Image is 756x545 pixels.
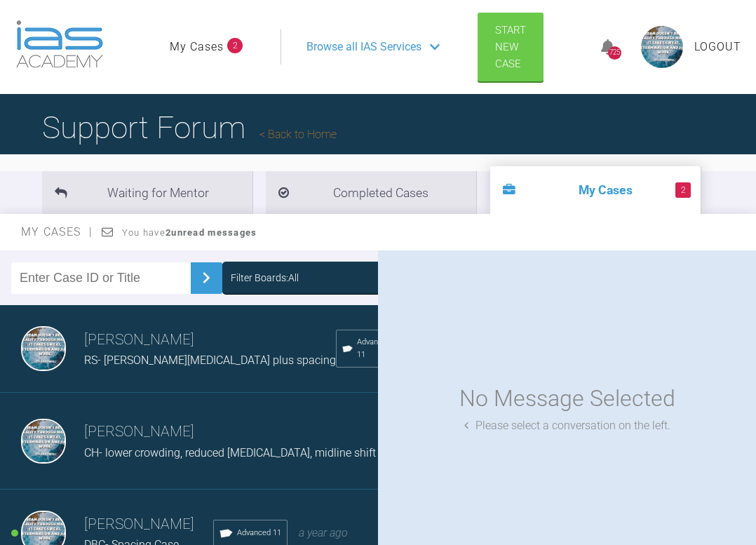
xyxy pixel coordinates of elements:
span: You have [122,227,257,238]
span: RS- [PERSON_NAME][MEDICAL_DATA] plus spacing [84,354,336,367]
h1: Support Forum [42,103,337,152]
img: chevronRight.28bd32b0.svg [195,267,217,289]
span: CH- lower crowding, reduced [MEDICAL_DATA], midline shift with can't [84,446,426,459]
a: Start New Case [478,13,544,81]
span: Browse all IAS Services [306,38,421,56]
input: Enter Case ID or Title [11,262,191,294]
h3: [PERSON_NAME] [84,513,213,537]
img: profile.png [641,26,683,68]
div: No Message Selected [459,381,675,417]
div: 725 [608,46,621,60]
span: Advanced 11 [237,527,281,539]
a: Back to Home [259,128,337,141]
img: logo-light.3e3ef733.png [16,20,103,68]
strong: 2 unread messages [166,227,257,238]
span: Advanced 11 [357,336,393,361]
span: a year ago [299,526,348,539]
li: My Cases [490,166,701,214]
h3: [PERSON_NAME] [84,420,426,444]
span: 2 [675,182,691,198]
span: 2 [227,38,243,53]
a: My Cases [170,38,224,56]
span: Start New Case [495,24,526,70]
li: Waiting for Mentor [42,171,252,214]
img: Waseem Farooq [21,326,66,371]
img: Waseem Farooq [21,419,66,464]
li: Completed Cases [266,171,476,214]
a: Logout [694,38,741,56]
span: My Cases [21,225,93,238]
h3: [PERSON_NAME] [84,328,336,352]
div: Please select a conversation on the left. [464,417,670,435]
div: Filter Boards: All [231,270,299,285]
